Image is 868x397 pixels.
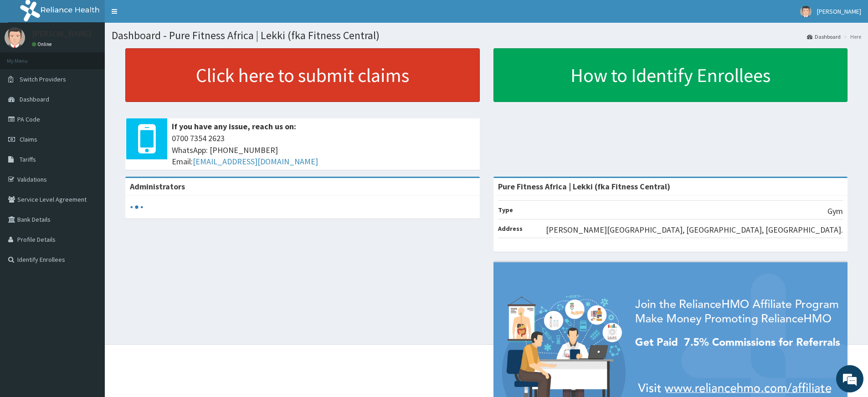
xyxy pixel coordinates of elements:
p: [PERSON_NAME] [32,30,92,38]
svg: audio-loading [130,200,144,214]
span: [PERSON_NAME] [817,7,861,15]
p: [PERSON_NAME][GEOGRAPHIC_DATA], [GEOGRAPHIC_DATA], [GEOGRAPHIC_DATA]. [546,224,843,236]
strong: Pure Fitness Africa | Lekki (fka Fitness Central) [498,181,670,192]
li: Here [842,33,861,41]
span: 0700 7354 2623 WhatsApp: [PHONE_NUMBER] Email: [172,132,475,168]
b: Type [498,206,513,214]
a: Click here to submit claims [125,48,480,102]
p: Gym [827,205,843,217]
b: Address [498,224,523,233]
h1: Dashboard - Pure Fitness Africa | Lekki (fka Fitness Central) [112,30,861,41]
a: Online [32,41,54,47]
span: Dashboard [20,95,49,103]
a: How to Identify Enrollees [493,48,848,102]
img: User Image [800,6,812,17]
a: [EMAIL_ADDRESS][DOMAIN_NAME] [193,156,318,167]
a: Dashboard [807,33,841,41]
b: If you have any issue, reach us on: [172,121,296,132]
b: Administrators [130,181,185,192]
span: Switch Providers [20,75,66,83]
img: User Image [5,27,25,48]
span: Tariffs [20,155,36,163]
span: Claims [20,135,37,143]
